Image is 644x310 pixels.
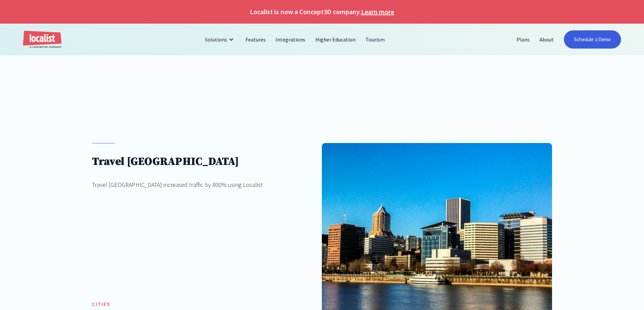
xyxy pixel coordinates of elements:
[200,31,241,48] div: Solutions
[535,31,559,48] a: About
[361,31,390,48] a: Tourism
[311,31,361,48] a: Higher Education
[92,301,110,308] h5: Cities
[92,155,263,169] h1: Travel [GEOGRAPHIC_DATA]
[512,31,535,48] a: Plans
[92,180,263,189] div: Travel [GEOGRAPHIC_DATA] increased traffic by 800% using Localist
[241,31,271,48] a: Features
[271,31,310,48] a: Integrations
[205,35,227,44] div: Solutions
[23,31,62,49] a: home
[564,30,621,49] a: Schedule a Demo
[361,7,394,17] a: Learn more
